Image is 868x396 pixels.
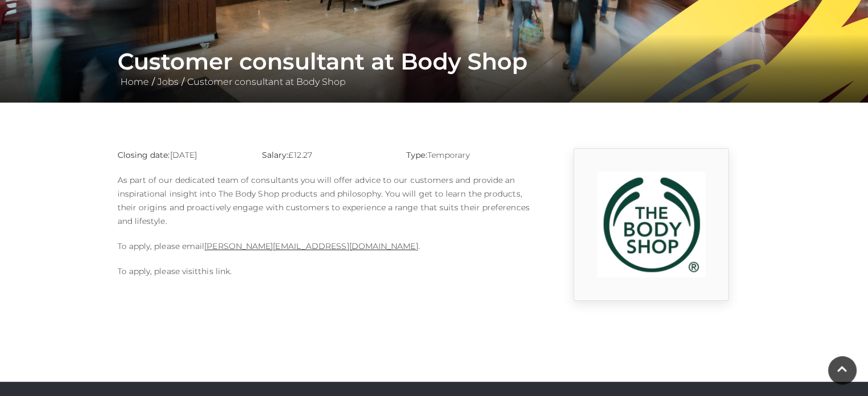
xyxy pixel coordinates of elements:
strong: Type: [406,150,427,160]
p: As part of our dedicated team of consultants you will offer advice to our customers and provide a... [118,173,534,228]
p: Temporary [406,148,534,162]
a: Jobs [155,76,181,87]
a: [PERSON_NAME][EMAIL_ADDRESS][DOMAIN_NAME] [204,241,418,251]
a: this link [198,266,230,276]
strong: Closing date: [118,150,170,160]
a: Customer consultant at Body Shop [184,76,349,87]
a: Home [118,76,152,87]
p: [DATE] [118,148,245,162]
p: £12.27 [262,148,389,162]
strong: Salary: [262,150,289,160]
img: 9_1554819459_jw5k.png [597,172,705,277]
p: To apply, please email . [118,239,534,253]
div: / / [109,48,760,89]
p: To apply, please visit . [118,264,534,278]
h1: Customer consultant at Body Shop [118,48,751,75]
